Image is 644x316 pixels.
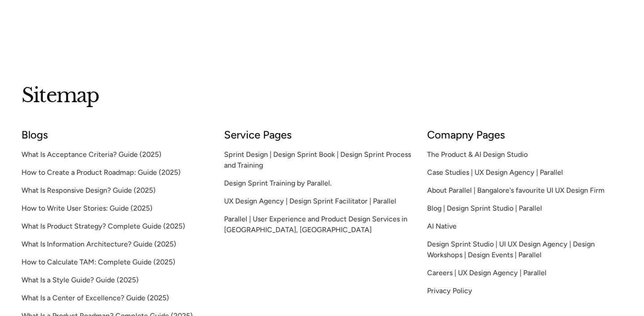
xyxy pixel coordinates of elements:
a: Sprint Design | Design Sprint Book | Design Sprint Process and Training [224,149,419,171]
a: Case Studies | UX Design Agency | Parallel [427,167,623,178]
a: What Is a Style Guide? Guide (2025) [21,275,217,286]
a: About Parallel | Bangalore's favourite UI UX Design Firm [427,185,623,196]
a: Design Sprint Studio | UI UX Design Agency | Design Workshops | Design Events | Parallel [427,239,623,260]
h2: Service Pages [224,131,419,139]
a: How to Calculate TAM: Complete Guide (2025) [21,257,217,268]
a: AI Native [427,221,623,232]
a: Careers | UX Design Agency | Parallel [427,268,623,278]
a: What Is Product Strategy? Complete Guide (2025) [21,221,217,232]
a: The Product & AI Design Studio [427,149,623,160]
h1: Sitemap [21,86,623,102]
a: Privacy Policy [427,286,623,296]
a: What Is Responsive Design? Guide (2025) [21,185,217,196]
a: How to Write User Stories: Guide (2025) [21,203,217,214]
a: How to Create a Product Roadmap: Guide (2025) [21,167,217,178]
a: Design Sprint Training by Parallel. [224,178,419,189]
a: What Is a Center of Excellence? Guide (2025) [21,293,217,303]
a: Parallel | User Experience and Product Design Services in [GEOGRAPHIC_DATA], [GEOGRAPHIC_DATA] [224,214,419,235]
a: UX Design Agency | Design Sprint Facilitator | Parallel [224,196,419,207]
h2: Comapny Pages [427,131,623,139]
a: What Is Acceptance Criteria? Guide (2025) [21,149,217,160]
a: Blog | Design Sprint Studio | Parallel [427,203,623,214]
h2: Blogs [21,131,217,139]
a: What Is Information Architecture? Guide (2025) [21,239,217,250]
